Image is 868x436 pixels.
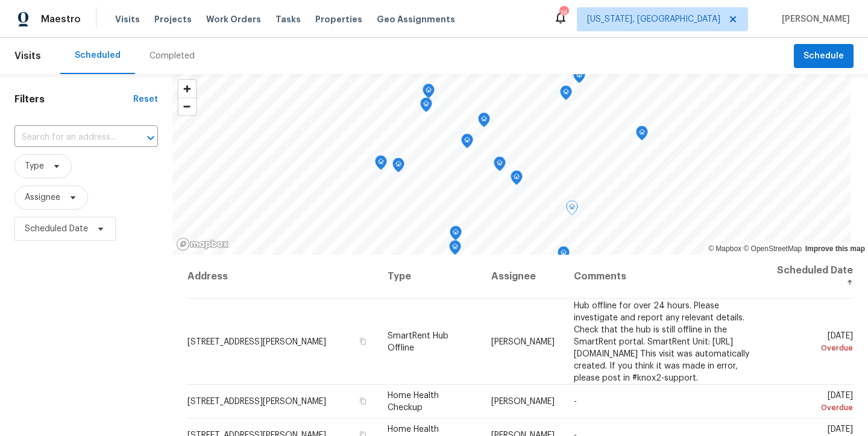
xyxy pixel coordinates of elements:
[491,337,555,346] span: [PERSON_NAME]
[423,84,435,102] div: Map marker
[357,396,368,406] button: Copy Address
[178,98,196,115] span: Zoom out
[774,331,853,353] span: [DATE]
[511,170,523,189] div: Map marker
[115,13,140,25] span: Visits
[636,126,648,145] div: Map marker
[377,13,455,25] span: Geo Assignments
[14,128,124,147] input: Search for an address...
[449,240,461,259] div: Map marker
[794,44,854,69] button: Schedule
[133,93,158,105] div: Reset
[708,244,741,253] a: Mapbox
[587,13,720,25] span: [US_STATE], [GEOGRAPHIC_DATA]
[75,49,121,61] div: Scheduled
[559,7,568,19] div: 16
[482,255,564,299] th: Assignee
[25,192,60,204] span: Assignee
[574,397,577,406] span: -
[774,341,853,353] div: Overdue
[777,13,850,25] span: [PERSON_NAME]
[450,226,462,244] div: Map marker
[558,246,570,265] div: Map marker
[25,160,44,172] span: Type
[25,223,88,235] span: Scheduled Date
[178,98,196,115] button: Zoom out
[491,397,555,406] span: [PERSON_NAME]
[566,201,578,219] div: Map marker
[805,244,865,253] a: Improve this map
[774,402,853,414] div: Overdue
[187,337,326,346] span: [STREET_ADDRESS][PERSON_NAME]
[275,15,301,23] span: Tasks
[804,49,844,64] span: Schedule
[187,255,378,299] th: Address
[315,13,362,25] span: Properties
[154,13,192,25] span: Projects
[573,69,585,87] div: Map marker
[41,13,81,25] span: Maestro
[461,134,473,152] div: Map marker
[187,397,326,406] span: [STREET_ADDRESS][PERSON_NAME]
[14,93,133,105] h1: Filters
[743,244,802,253] a: OpenStreetMap
[149,50,195,62] div: Completed
[560,86,572,104] div: Map marker
[478,113,490,131] div: Map marker
[774,391,853,414] span: [DATE]
[764,255,854,299] th: Scheduled Date ↑
[178,80,196,98] button: Zoom in
[206,13,261,25] span: Work Orders
[420,98,432,116] div: Map marker
[494,157,506,175] div: Map marker
[357,335,368,346] button: Copy Address
[14,43,41,69] span: Visits
[388,331,448,352] span: SmartRent Hub Offline
[172,74,851,255] canvas: Map
[388,391,439,412] span: Home Health Checkup
[176,237,229,251] a: Mapbox homepage
[392,158,404,176] div: Map marker
[142,129,159,146] button: Open
[378,255,482,299] th: Type
[375,155,387,174] div: Map marker
[574,301,749,382] span: Hub offline for over 24 hours. Please investigate and report any relevant details. Check that the...
[564,255,764,299] th: Comments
